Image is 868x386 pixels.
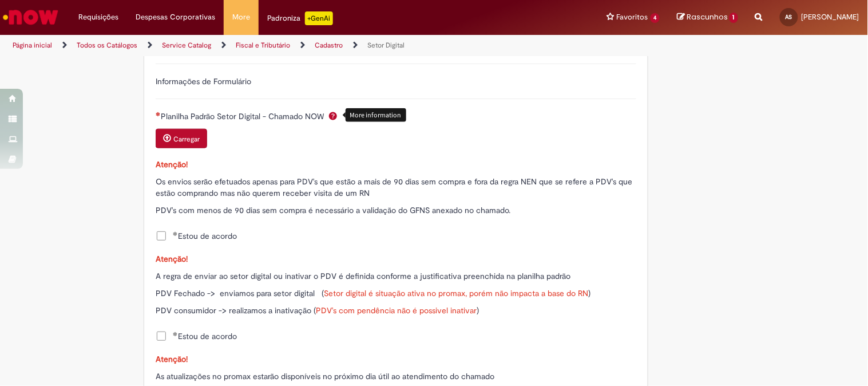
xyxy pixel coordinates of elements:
[161,111,326,121] span: Planilha Padrão Setor Digital - Chamado NOW
[346,108,406,121] div: More information
[173,230,237,242] span: Estou de acordo
[305,11,333,25] p: +GenAi
[156,129,207,148] button: Carregar anexo de Planilha Padrão Setor Digital - Chamado NOW Required
[162,41,211,50] a: Service Catalog
[617,11,648,23] span: Favoritos
[78,11,118,23] span: Requisições
[677,12,738,23] a: Rascunhos
[9,35,570,56] ul: Trilhas de página
[173,135,200,144] small: Carregar
[367,41,405,50] a: Setor Digital
[687,11,728,22] span: Rascunhos
[173,332,178,336] span: Obrigatório Preenchido
[156,354,188,364] strong: Atenção!
[232,11,250,23] span: More
[156,76,251,86] label: Informações de Formulário
[316,305,477,316] span: PDV's com pendência não é possivel inativar
[802,12,859,22] span: [PERSON_NAME]
[315,41,343,50] a: Cadastro
[324,288,588,298] span: Setor digital é situação ativa no promax, porém não impacta a base do RN
[156,270,636,282] p: A regra de enviar ao setor digital ou inativar o PDV é definida conforme a justificativa preenchi...
[173,330,237,342] span: Estou de acordo
[651,13,660,23] span: 4
[267,11,333,25] div: Padroniza
[156,204,636,216] p: PDV's com menos de 90 dias sem compra é necessário a validação do GFNS anexado no chamado.
[156,159,188,170] span: Atenção!
[173,231,178,236] span: Obrigatório Preenchido
[156,371,636,382] p: As atualizações no promax estarão disponíveis no próximo dia útil ao atendimento do chamado
[156,305,636,316] p: PDV consumidor -> realizamos a inativação ( )
[156,287,636,299] p: PDV Fechado -> enviamos para setor digital ( )
[156,176,636,199] p: Os envios serão efetuados apenas para PDV's que estão a mais de 90 dias sem compra e fora da regr...
[77,41,137,50] a: Todos os Catálogos
[1,6,60,29] img: ServiceNow
[786,13,792,21] span: AS
[156,254,188,264] strong: Atenção!
[156,112,161,116] span: Necessários
[326,111,340,120] span: Ajuda para Planilha Padrão Setor Digital - Chamado NOW
[730,13,738,23] span: 1
[236,41,290,50] a: Fiscal e Tributário
[13,41,52,50] a: Página inicial
[136,11,215,23] span: Despesas Corporativas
